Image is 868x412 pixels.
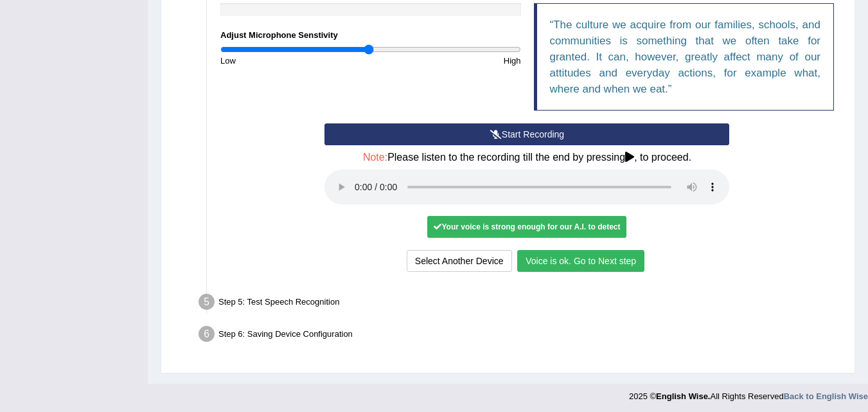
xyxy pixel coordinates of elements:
[550,19,821,95] q: The culture we acquire from our families, schools, and communities is something that we often tak...
[427,216,626,238] div: Your voice is strong enough for our A.I. to detect
[324,123,729,145] button: Start Recording
[407,250,512,272] button: Select Another Device
[371,55,527,67] div: High
[193,290,849,318] div: Step 5: Test Speech Recognition
[784,391,868,401] a: Back to English Wise
[193,322,849,350] div: Step 6: Saving Device Configuration
[629,384,868,402] div: 2025 © All Rights Reserved
[517,250,644,272] button: Voice is ok. Go to Next step
[656,391,710,401] strong: English Wise.
[220,29,338,41] label: Adjust Microphone Senstivity
[324,152,729,163] h4: Please listen to the recording till the end by pressing , to proceed.
[363,152,387,163] span: Note:
[214,55,371,67] div: Low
